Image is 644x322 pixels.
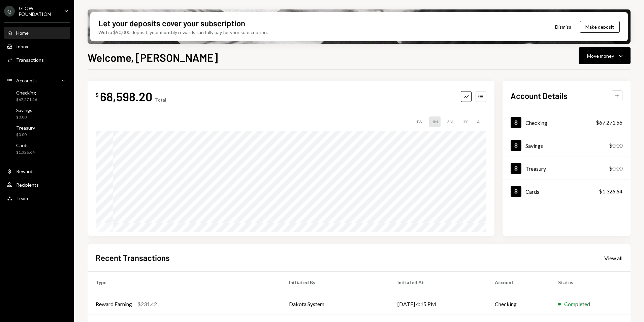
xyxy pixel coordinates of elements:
button: Make deposit [580,21,620,33]
div: With a $90,000 deposit, your monthly rewards can fully pay for your subscription. [98,29,268,36]
div: Reward Earning [96,300,132,308]
div: $1,326.64 [16,150,35,155]
div: 68,598.20 [100,89,152,104]
a: Treasury$0.00 [4,123,70,139]
th: Initiated At [389,272,487,293]
a: View all [604,254,622,262]
div: GLOW FOUNDATION [19,5,59,17]
div: Rewards [16,168,35,174]
a: Accounts [4,74,70,86]
a: Cards$1,326.64 [4,140,70,157]
th: Account [487,272,550,293]
a: Cards$1,326.64 [503,180,631,203]
div: Checking [16,90,37,96]
div: Home [16,30,29,36]
div: Transactions [16,57,44,63]
div: Savings [525,142,543,149]
a: Savings$0.00 [503,134,631,157]
th: Initiated By [281,272,389,293]
div: Savings [16,107,32,113]
h2: Recent Transactions [96,252,170,263]
div: Treasury [16,125,35,131]
a: Checking$67,271.56 [4,88,70,104]
div: $0.00 [16,132,35,138]
div: $231.42 [137,300,157,308]
div: $ [96,91,99,98]
div: $1,326.64 [599,187,622,195]
td: Checking [487,293,550,315]
div: 3M [445,116,456,127]
td: Dakota System [281,293,389,315]
div: $0.00 [609,141,622,150]
a: Treasury$0.00 [503,157,631,180]
a: Team [4,192,70,204]
div: Total [155,97,166,103]
div: Treasury [525,165,546,172]
div: Move money [587,52,614,59]
div: View all [604,255,622,262]
div: Cards [525,188,539,195]
a: Inbox [4,40,70,52]
div: 1Y [460,116,470,127]
a: Recipients [4,179,70,191]
div: Completed [564,300,590,308]
div: $67,271.56 [16,97,37,103]
div: ALL [474,116,486,127]
div: G [4,6,15,17]
th: Status [550,272,631,293]
h2: Account Details [511,90,568,101]
th: Type [88,272,281,293]
div: Accounts [16,78,37,83]
a: Transactions [4,54,70,66]
a: Rewards [4,165,70,177]
a: Home [4,27,70,39]
div: $0.00 [16,114,32,120]
div: 1W [413,116,425,127]
h1: Welcome, [PERSON_NAME] [88,51,218,64]
div: Inbox [16,44,28,49]
div: Recipients [16,182,39,188]
div: Team [16,195,28,201]
div: Let your deposits cover your subscription [98,18,245,29]
a: Checking$67,271.56 [503,111,631,134]
div: Checking [525,119,547,126]
div: 1M [429,116,441,127]
a: Savings$0.00 [4,105,70,122]
div: $0.00 [609,164,622,172]
button: Dismiss [547,19,580,35]
div: $67,271.56 [596,118,622,127]
div: Cards [16,142,35,148]
button: Move money [579,47,631,64]
td: [DATE] 4:15 PM [389,293,487,315]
